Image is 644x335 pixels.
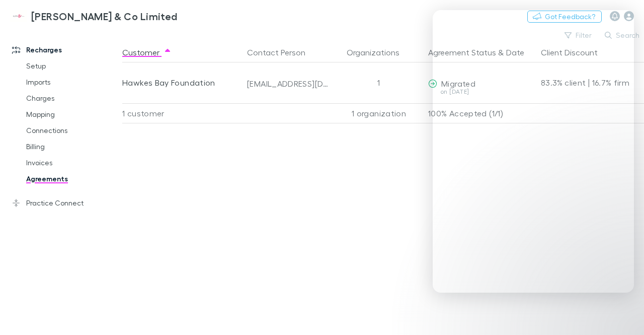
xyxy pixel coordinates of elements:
[16,90,128,106] a: Charges
[610,301,634,325] iframe: Intercom live chat
[16,74,128,90] a: Imports
[16,139,128,155] a: Billing
[10,10,27,22] img: Epplett & Co Limited's Logo
[2,42,128,58] a: Recharges
[122,62,239,103] div: Hawkes Bay Foundation
[247,79,330,89] div: [EMAIL_ADDRESS][DOMAIN_NAME]
[16,155,128,171] a: Invoices
[2,195,128,211] a: Practice Connect
[122,103,243,123] div: 1 customer
[4,4,184,28] a: [PERSON_NAME] & Co Limited
[433,10,634,293] iframe: Intercom live chat
[347,42,412,62] button: Organizations
[428,42,496,62] button: Agreement Status
[428,42,533,62] div: &
[16,106,128,122] a: Mapping
[428,89,533,95] div: on [DATE]
[334,62,424,103] div: 1
[16,58,128,74] a: Setup
[247,42,317,62] button: Contact Person
[428,104,533,123] p: 100% Accepted (1/1)
[16,171,128,187] a: Agreements
[334,103,424,123] div: 1 organization
[31,10,178,22] h3: [PERSON_NAME] & Co Limited
[16,122,128,139] a: Connections
[122,42,172,62] button: Customer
